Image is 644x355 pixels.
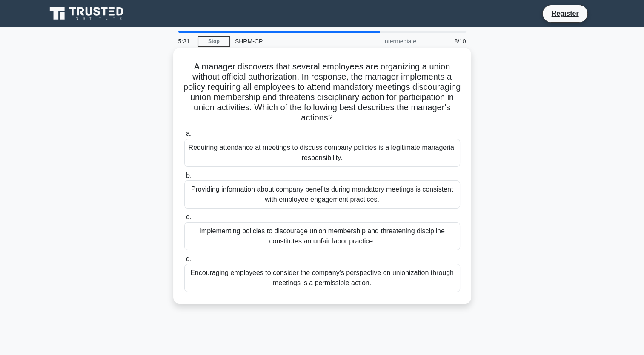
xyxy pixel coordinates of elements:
span: a. [186,130,192,137]
div: 8/10 [421,33,471,50]
div: Intermediate [347,33,421,50]
a: Register [546,8,584,19]
div: Providing information about company benefits during mandatory meetings is consistent with employe... [184,180,460,209]
div: 5:31 [173,33,198,50]
h5: A manager discovers that several employees are organizing a union without official authorization.... [183,61,461,123]
div: Requiring attendance at meetings to discuss company policies is a legitimate managerial responsib... [184,139,460,167]
div: SHRM-CP [230,33,347,50]
span: d. [186,255,192,262]
a: Stop [198,36,230,47]
div: Encouraging employees to consider the company’s perspective on unionization through meetings is a... [184,264,460,292]
div: Implementing policies to discourage union membership and threatening discipline constitutes an un... [184,222,460,250]
span: c. [186,213,191,220]
span: b. [186,172,192,179]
